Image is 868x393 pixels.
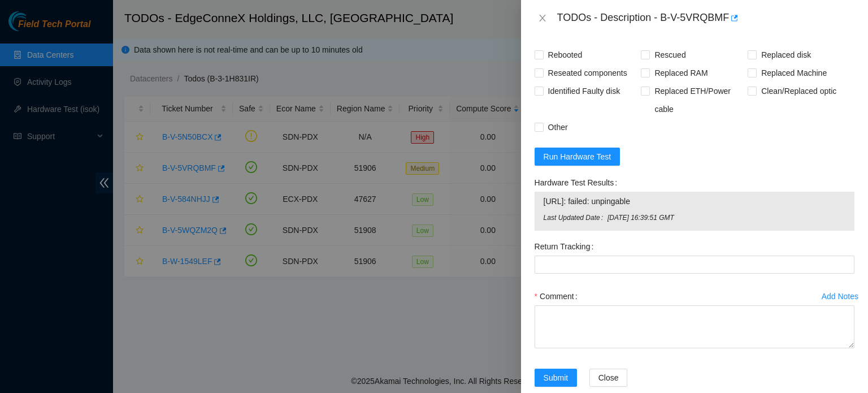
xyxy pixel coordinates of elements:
span: Close [598,372,619,384]
span: Run Hardware Test [544,150,611,163]
span: Last Updated Date [544,213,607,223]
span: Submit [544,372,568,384]
span: Identified Faulty disk [544,82,625,100]
div: TODOs - Description - B-V-5VRQBMF [557,9,854,27]
button: Close [589,369,628,387]
span: Replaced Machine [757,64,831,82]
textarea: Comment [535,305,854,348]
span: Reseated components [544,64,632,82]
label: Hardware Test Results [535,174,622,192]
label: Comment [535,287,582,305]
button: Close [535,13,550,24]
span: Clean/Replaced optic [757,82,841,100]
label: Return Tracking [535,237,598,256]
span: Replaced disk [757,46,815,64]
span: Replaced RAM [650,64,712,82]
button: Run Hardware Test [535,148,620,166]
span: [URL]: failed: unpingable [544,195,845,208]
span: [DATE] 16:39:51 GMT [607,213,845,223]
span: Rebooted [544,46,587,64]
div: Add Notes [822,292,858,300]
span: close [538,14,547,23]
button: Submit [535,369,578,387]
span: Rescued [650,46,690,64]
input: Return Tracking [535,256,854,274]
span: Replaced ETH/Power cable [650,82,748,118]
button: Add Notes [821,287,859,305]
span: Other [544,118,572,136]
